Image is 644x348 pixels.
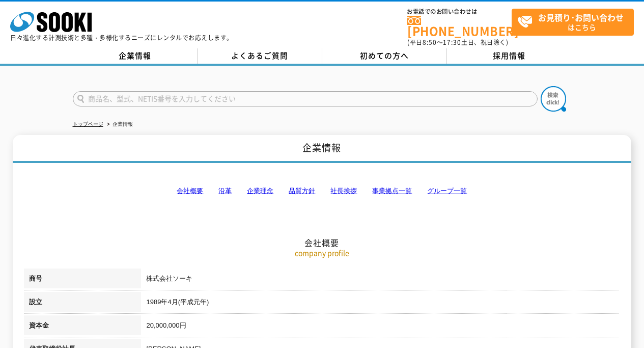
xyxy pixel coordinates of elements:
a: トップページ [73,121,103,127]
a: 会社概要 [177,187,203,195]
span: はこちら [517,9,633,35]
a: 社長挨拶 [330,187,357,195]
a: 企業情報 [73,48,198,64]
li: 企業情報 [105,119,133,130]
th: 資本金 [24,315,141,339]
a: お見積り･お問い合わせはこちら [512,9,634,36]
a: 品質方針 [289,187,315,195]
span: (平日 ～ 土日、祝日除く) [407,38,508,47]
th: 設立 [24,292,141,315]
h1: 企業情報 [13,135,631,163]
p: company profile [24,248,620,258]
p: 日々進化する計測技術と多種・多様化するニーズにレンタルでお応えします。 [10,35,233,41]
a: 初めての方へ [322,48,447,64]
h2: 会社概要 [24,136,620,248]
a: 事業拠点一覧 [372,187,412,195]
img: btn_search.png [541,86,566,112]
th: 商号 [24,269,141,292]
a: 沿革 [218,187,232,195]
span: 初めての方へ [360,50,409,61]
span: お電話でのお問い合わせは [407,9,512,15]
span: 17:30 [443,38,461,47]
td: 1989年4月(平成元年) [141,292,620,315]
a: よくあるご質問 [198,48,322,64]
strong: お見積り･お問い合わせ [538,11,624,23]
td: 20,000,000円 [141,315,620,339]
span: 8:50 [423,38,437,47]
input: 商品名、型式、NETIS番号を入力してください [73,91,538,106]
a: [PHONE_NUMBER] [407,16,512,37]
a: 企業理念 [247,187,273,195]
td: 株式会社ソーキ [141,269,620,292]
a: 採用情報 [447,48,572,64]
a: グループ一覧 [427,187,467,195]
